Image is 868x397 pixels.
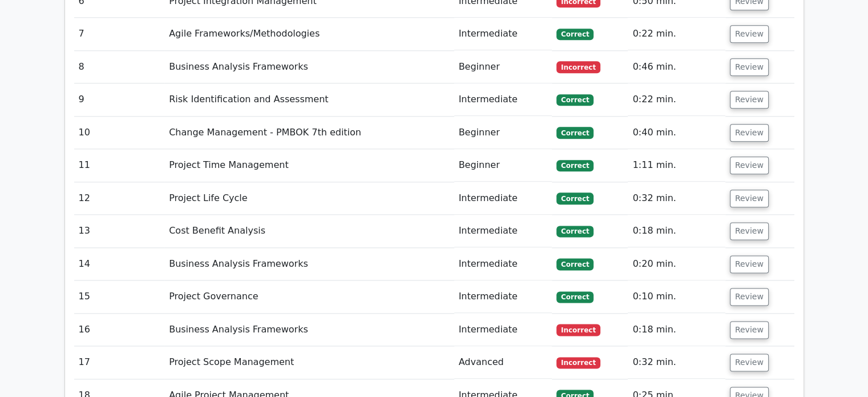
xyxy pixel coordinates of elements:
td: 11 [74,149,165,182]
span: Correct [556,258,594,270]
button: Review [730,25,769,43]
button: Review [730,255,769,273]
td: 10 [74,117,165,149]
td: Business Analysis Frameworks [164,314,454,346]
td: 13 [74,215,165,247]
td: 0:46 min. [628,51,725,83]
td: Intermediate [454,215,552,247]
td: Intermediate [454,248,552,280]
button: Review [730,190,769,207]
td: Beginner [454,117,552,149]
td: Project Time Management [164,149,454,182]
td: 17 [74,346,165,379]
td: 8 [74,51,165,83]
td: 0:18 min. [628,314,725,346]
button: Review [730,354,769,371]
td: Cost Benefit Analysis [164,215,454,247]
td: 0:18 min. [628,215,725,247]
span: Correct [556,94,594,106]
td: 0:32 min. [628,346,725,379]
td: 7 [74,18,165,50]
td: 15 [74,280,165,313]
span: Incorrect [556,324,600,335]
button: Review [730,321,769,339]
td: 0:22 min. [628,83,725,116]
button: Review [730,222,769,240]
td: 0:40 min. [628,117,725,149]
td: 9 [74,83,165,116]
td: Intermediate [454,182,552,215]
span: Correct [556,29,594,40]
span: Correct [556,127,594,138]
td: Intermediate [454,83,552,116]
button: Review [730,124,769,142]
span: Correct [556,226,594,237]
td: Business Analysis Frameworks [164,248,454,280]
td: 0:32 min. [628,182,725,215]
button: Review [730,58,769,76]
td: 1:11 min. [628,149,725,182]
td: Beginner [454,51,552,83]
span: Incorrect [556,357,600,368]
td: 0:22 min. [628,18,725,50]
td: 12 [74,182,165,215]
td: 14 [74,248,165,280]
td: Intermediate [454,280,552,313]
button: Review [730,91,769,109]
td: Beginner [454,149,552,182]
td: Risk Identification and Assessment [164,83,454,116]
span: Correct [556,160,594,171]
span: Incorrect [556,61,600,73]
button: Review [730,157,769,174]
td: Project Governance [164,280,454,313]
td: Advanced [454,346,552,379]
td: Intermediate [454,18,552,50]
td: Change Management - PMBOK 7th edition [164,117,454,149]
td: Intermediate [454,314,552,346]
span: Correct [556,291,594,303]
td: Business Analysis Frameworks [164,51,454,83]
td: 0:10 min. [628,280,725,313]
td: 16 [74,314,165,346]
td: Project Scope Management [164,346,454,379]
td: Agile Frameworks/Methodologies [164,18,454,50]
td: 0:20 min. [628,248,725,280]
td: Project Life Cycle [164,182,454,215]
button: Review [730,288,769,306]
span: Correct [556,193,594,204]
